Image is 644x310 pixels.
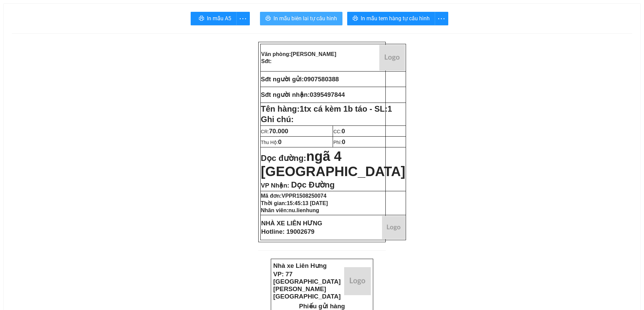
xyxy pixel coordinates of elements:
[291,180,335,189] span: Dọc Đường
[261,51,336,57] strong: Văn phòng:
[382,216,405,239] img: logo
[261,200,328,206] strong: Thời gian:
[261,220,323,227] strong: NHÀ XE LIÊN HƯNG
[342,138,345,145] span: 0
[361,14,430,23] span: In mẫu tem hàng tự cấu hình
[207,14,231,23] span: In mẫu A5
[261,76,304,83] strong: Sđt người gửi:
[435,15,448,23] span: more
[261,91,310,98] strong: Sđt người nhận:
[344,267,371,295] img: logo
[282,193,327,199] span: VPPR1508250074
[299,303,345,310] strong: Phiếu gửi hàng
[379,45,405,71] img: logo
[288,207,319,213] span: nu.lienhung
[199,16,204,22] span: printer
[333,140,345,145] span: Phí:
[261,153,405,178] strong: Dọc đường:
[261,58,272,64] strong: Sđt:
[435,12,448,25] button: more
[191,12,237,25] button: printerIn mẫu A5
[261,228,315,235] strong: Hotline: 19002679
[260,12,342,25] button: printerIn mẫu biên lai tự cấu hình
[237,15,249,23] span: more
[261,129,288,134] span: CR:
[304,76,339,83] span: 0907580388
[300,104,392,113] span: 1tx cá kèm 1b táo - SL:
[261,104,392,113] strong: Tên hàng:
[261,207,319,213] strong: Nhân viên:
[265,16,271,22] span: printer
[341,128,345,135] span: 0
[273,262,327,269] strong: Nhà xe Liên Hưng
[261,193,327,199] strong: Mã đơn:
[261,182,289,189] span: VP Nhận:
[310,91,345,98] span: 0395497844
[261,140,282,145] span: Thu Hộ:
[387,104,392,113] span: 1
[353,16,358,22] span: printer
[333,129,345,134] span: CC:
[273,271,340,300] strong: VP: 77 [GEOGRAPHIC_DATA][PERSON_NAME][GEOGRAPHIC_DATA]
[278,138,282,145] span: 0
[347,12,435,25] button: printerIn mẫu tem hàng tự cấu hình
[261,115,294,124] span: Ghi chú:
[287,200,328,206] span: 15:45:13 [DATE]
[261,149,405,179] span: ngã 4 [GEOGRAPHIC_DATA]
[273,14,337,23] span: In mẫu biên lai tự cấu hình
[291,51,336,57] span: [PERSON_NAME]
[269,128,288,135] span: 70.000
[236,12,250,25] button: more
